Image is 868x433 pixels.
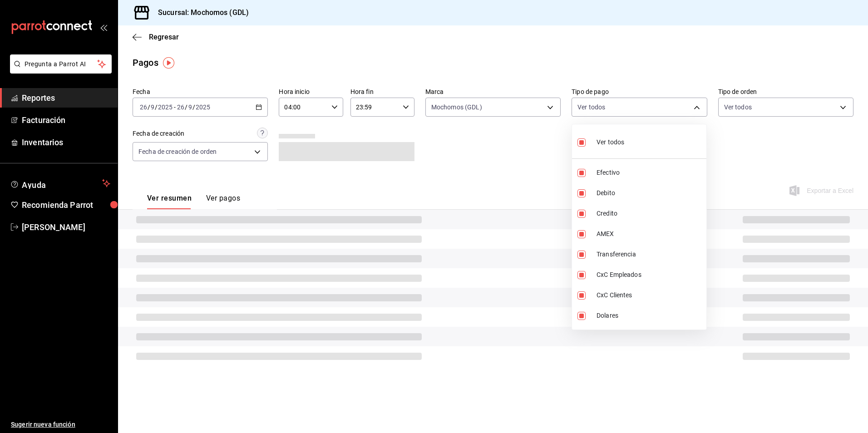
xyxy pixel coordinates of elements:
span: Efectivo [597,168,703,177]
span: Credito [597,209,703,218]
span: Dolares [597,311,703,320]
span: AMEX [597,229,703,239]
span: Debito [597,188,703,198]
span: Transferencia [597,250,703,259]
span: CxC Clientes [597,290,703,300]
img: Tooltip marker [163,57,174,69]
span: Ver todos [597,138,624,147]
span: CxC Empleados [597,270,703,280]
